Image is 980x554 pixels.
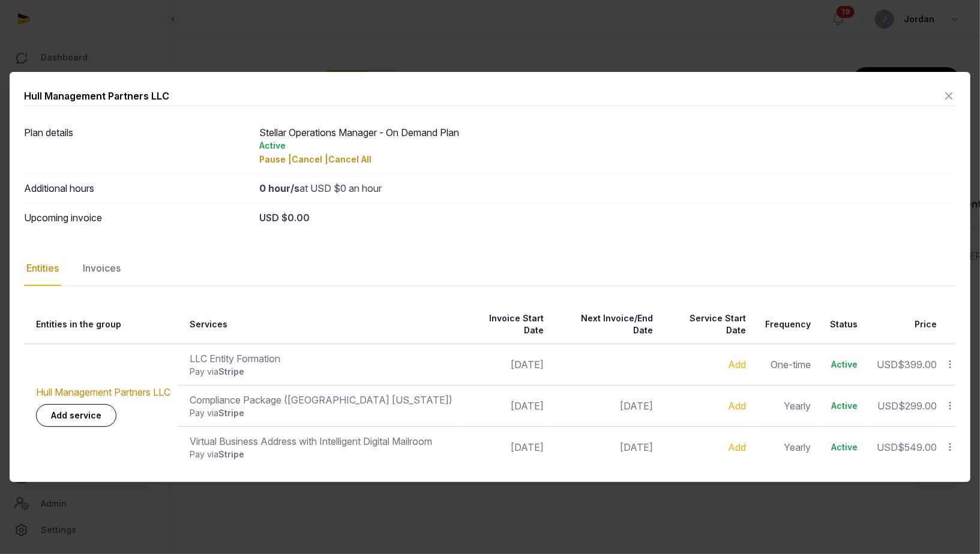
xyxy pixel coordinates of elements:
[259,210,956,225] div: USD $0.00
[190,434,452,448] div: Virtual Business Address with Intelligent Digital Mailroom
[898,400,937,412] span: $299.00
[753,305,818,344] th: Frequency
[830,400,858,412] div: Active
[259,154,292,164] span: Pause |
[190,448,452,460] div: Pay via
[551,305,660,344] th: Next Invoice/End Date
[620,400,653,412] span: [DATE]
[753,344,818,386] td: One-time
[259,140,956,152] div: Active
[24,305,178,344] th: Entities in the group
[24,125,250,166] dt: Plan details
[898,359,937,371] span: $399.00
[753,386,818,427] td: Yearly
[877,359,898,371] span: USD
[36,386,170,398] a: Hull Management Partners LLC
[190,393,452,407] div: Compliance Package ([GEOGRAPHIC_DATA] [US_STATE])
[460,386,551,427] td: [DATE]
[24,210,250,225] dt: Upcoming invoice
[460,427,551,468] td: [DATE]
[292,154,328,164] span: Cancel |
[460,344,551,386] td: [DATE]
[24,89,169,103] div: Hull Management Partners LLC
[190,366,452,378] div: Pay via
[620,441,653,453] span: [DATE]
[728,400,746,412] a: Add
[830,441,858,453] div: Active
[190,407,452,419] div: Pay via
[218,449,244,459] span: Stripe
[818,305,865,344] th: Status
[898,441,937,453] span: $549.00
[728,441,746,453] a: Add
[259,181,956,195] div: at USD $0 an hour
[328,154,371,164] span: Cancel All
[36,404,116,427] a: Add service
[24,181,250,195] dt: Additional hours
[24,251,956,286] nav: Tabs
[728,359,746,371] a: Add
[660,305,753,344] th: Service Start Date
[753,427,818,468] td: Yearly
[877,441,898,453] span: USD
[865,305,944,344] th: Price
[259,182,299,194] strong: 0 hour/s
[80,251,123,286] div: Invoices
[218,408,244,418] span: Stripe
[460,305,551,344] th: Invoice Start Date
[877,400,898,412] span: USD
[178,305,460,344] th: Services
[218,366,244,377] span: Stripe
[259,125,956,166] div: Stellar Operations Manager - On Demand Plan
[24,251,61,286] div: Entities
[190,351,452,366] div: LLC Entity Formation
[830,359,858,371] div: Active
